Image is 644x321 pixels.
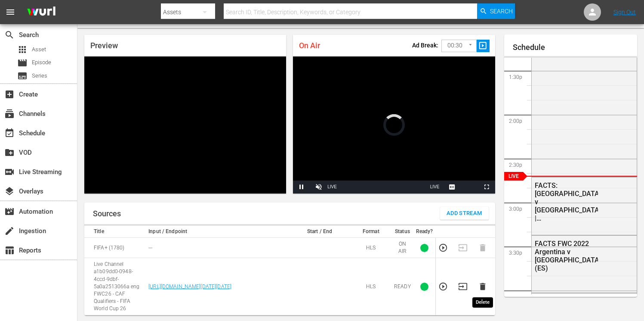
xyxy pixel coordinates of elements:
td: Live Channel a1b09dd0-0948-4ccd-9dbf-5a0a2513066a eng FWC26 - CAF Qualifiers - FIFA World Cup 26 [84,258,146,315]
h1: Schedule [513,43,638,52]
div: Video Player [84,56,286,193]
span: VOD [4,147,15,158]
span: Episode [32,58,51,67]
div: FACTS FWC 2022 Argentina v [GEOGRAPHIC_DATA] (ES) [535,240,598,272]
button: Transition [458,282,468,291]
td: HLS [351,238,391,258]
th: Title [84,226,146,238]
button: Picture-in-Picture [461,181,478,193]
a: Sign Out [613,9,636,16]
span: Channels [4,109,15,119]
span: Episode [17,58,28,68]
h1: Sources [93,209,121,218]
span: Automation [4,206,15,217]
th: Ready? [413,226,436,238]
button: Fullscreen [478,181,495,193]
th: Start / End [289,226,350,238]
span: Series [17,71,28,81]
button: Seek to live, currently behind live [426,181,444,193]
td: FIFA+ (1780) [84,238,146,258]
button: Captions [444,181,461,193]
span: slideshow_sharp [478,41,488,51]
img: ans4CAIJ8jUAAAAAAAAAAAAAAAAAAAAAAAAgQb4GAAAAAAAAAAAAAAAAAAAAAAAAJMjXAAAAAAAAAAAAAAAAAAAAAAAAgAT5G... [21,2,62,22]
a: [URL][DOMAIN_NAME][DATE][DATE] [148,284,231,290]
span: Preview [90,41,118,50]
button: Preview Stream [438,243,448,252]
span: Schedule [4,128,15,138]
th: Input / Endpoint [146,226,289,238]
span: On Air [299,41,320,50]
button: Search [477,3,515,19]
p: Ad Break: [412,42,438,49]
button: Add Stream [440,207,489,220]
button: Preview Stream [438,282,448,291]
button: Pause [293,181,310,193]
span: Series [32,72,47,80]
span: LIVE [430,184,440,189]
div: Video Player [293,56,495,193]
th: Format [351,226,391,238]
th: Status [391,226,413,238]
div: LIVE [327,181,337,193]
div: 00:30 [441,37,477,54]
span: menu [5,7,15,17]
span: Ingestion [4,226,15,236]
span: Reports [4,245,15,256]
td: READY [391,258,413,315]
span: Asset [17,44,28,55]
span: Create [4,89,15,100]
td: --- [146,238,289,258]
div: FACTS: [GEOGRAPHIC_DATA] v [GEOGRAPHIC_DATA] | [GEOGRAPHIC_DATA]/[GEOGRAPHIC_DATA] 2002 (ES) [535,181,598,222]
td: ON AIR [391,238,413,258]
span: Search [490,3,513,19]
span: Search [4,30,15,40]
span: Overlays [4,186,15,196]
span: Asset [32,45,46,54]
span: Add Stream [447,209,482,218]
td: HLS [351,258,391,315]
button: Unmute [310,181,327,193]
span: Live Streaming [4,167,15,177]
